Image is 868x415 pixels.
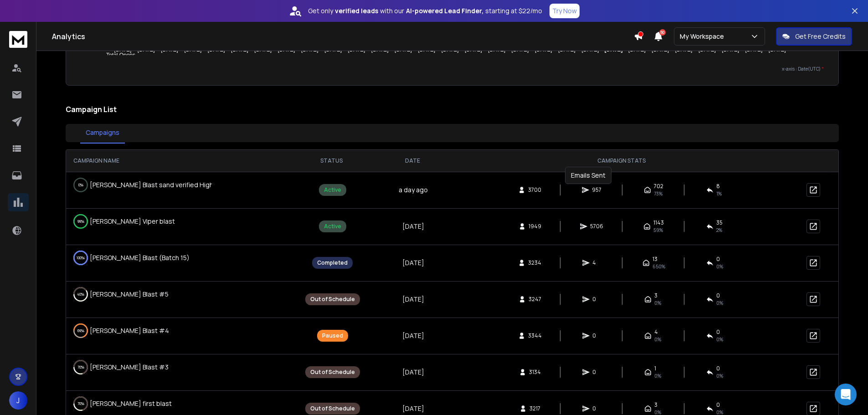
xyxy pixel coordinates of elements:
p: 69 % [77,326,84,335]
span: 3247 [529,296,541,303]
tspan: [DATE] [208,46,225,53]
span: 0 [716,365,720,372]
tspan: [DATE] [652,46,669,53]
p: Get Free Credits [795,32,846,41]
span: 0% [716,372,723,379]
div: Active [319,184,346,196]
p: Try Now [552,6,577,15]
span: 650 % [652,263,665,270]
th: CAMPAIGN STATS [443,150,799,172]
tspan: [DATE] [465,46,482,53]
div: Out of Schedule [305,366,360,378]
span: 1143 [653,219,664,226]
td: [PERSON_NAME] Blast #3 [66,354,212,380]
span: 3234 [528,259,541,266]
button: J [9,391,27,410]
span: 5706 [590,223,603,230]
p: x-axis : Date(UTC) [81,66,824,72]
tspan: [DATE] [745,46,763,53]
span: 957 [592,186,601,194]
span: 0 [592,369,601,376]
th: CAMPAIGN NAME [66,150,282,172]
td: [PERSON_NAME] Blast (Batch 15) [66,245,212,271]
p: 100 % [77,253,85,262]
h2: Campaign List [66,104,839,115]
tspan: [DATE] [231,46,248,53]
th: STATUS [282,150,381,172]
strong: AI-powered Lead Finder, [406,6,483,15]
tspan: [DATE] [324,46,342,53]
span: 1 [654,365,656,372]
p: 99 % [77,217,84,226]
tspan: [DATE] [418,46,435,53]
span: 3344 [528,332,542,339]
tspan: [DATE] [605,46,623,53]
span: 3700 [528,186,541,194]
tspan: [DATE] [395,46,412,53]
tspan: [DATE] [254,46,272,53]
span: 13 [652,256,657,263]
td: [DATE] [381,354,443,390]
p: 70 % [77,363,84,372]
p: 70 % [77,399,84,408]
span: 0 [716,401,720,409]
tspan: [DATE] [301,46,318,53]
span: 0 [716,256,720,263]
tspan: [DATE] [184,46,201,53]
strong: verified leads [335,6,378,15]
button: Try Now [550,4,580,18]
div: Active [319,220,346,232]
p: Get only with our starting at $22/mo [308,6,542,15]
span: 4 [592,259,601,266]
span: 0 [592,405,601,412]
span: 3 [654,401,657,409]
span: 3134 [529,369,541,376]
td: [DATE] [381,208,443,245]
th: DATE [381,150,443,172]
p: 40 % [77,290,84,299]
div: Out of Schedule [305,403,360,415]
span: 2 % [716,226,722,234]
span: 702 [654,183,663,190]
span: 0 [716,328,720,336]
td: [DATE] [381,318,443,354]
tspan: [DATE] [138,46,155,53]
tspan: [DATE] [769,46,786,53]
tspan: [DATE] [675,46,693,53]
td: [PERSON_NAME] Blast sand verified High Rev [66,172,212,198]
span: 0 [716,292,720,299]
td: [PERSON_NAME] Blast #5 [66,282,212,307]
span: 0% [716,336,723,343]
div: Paused [317,330,348,342]
tspan: [DATE] [161,46,178,53]
div: Completed [312,257,353,269]
tspan: [DATE] [278,46,295,53]
tspan: [DATE] [628,46,646,53]
span: 0 [592,296,601,303]
tspan: [DATE] [535,46,552,53]
span: 0% [654,299,661,307]
button: Get Free Credits [776,27,852,46]
tspan: [DATE] [512,46,529,53]
tspan: [DATE] [371,46,389,53]
span: 0 [592,332,601,339]
tspan: [DATE] [699,46,716,53]
tspan: [DATE] [722,46,739,53]
tspan: [DATE] [442,46,459,53]
span: 0% [716,299,723,307]
tspan: [DATE] [582,46,599,53]
tspan: [DATE] [348,46,365,53]
td: a day ago [381,172,443,208]
td: [PERSON_NAME] Viper blast [66,209,212,234]
div: Out of Schedule [305,293,360,305]
td: [DATE] [381,281,443,318]
span: Total Opens [99,52,135,58]
span: 73 % [654,190,663,197]
span: 35 [716,219,723,226]
span: 4 [654,328,658,336]
p: 0 % [78,180,83,190]
span: 8 [716,183,720,190]
span: 1 % [716,190,722,197]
